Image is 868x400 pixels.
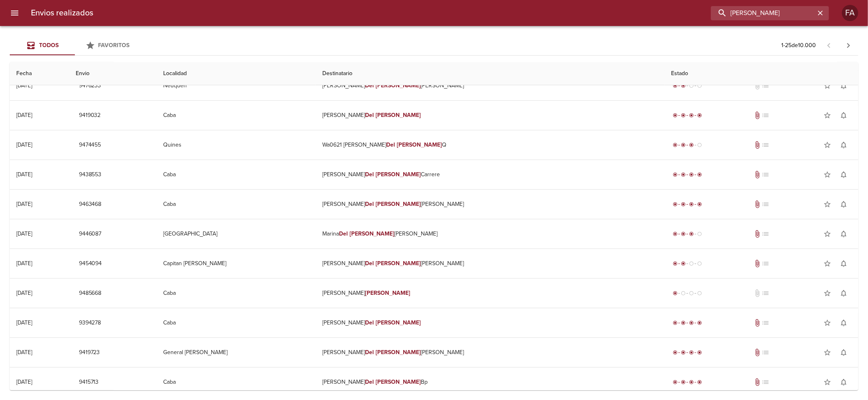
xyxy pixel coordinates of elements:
td: Caba [157,190,316,219]
button: 9476233 [76,78,105,93]
span: radio_button_unchecked [697,143,702,147]
td: Caba [157,160,316,189]
button: Activar notificaciones [835,137,852,153]
div: [DATE] [16,112,32,119]
td: Neuquen [157,71,316,100]
span: radio_button_checked [681,143,686,147]
span: star_border [823,259,831,268]
em: [PERSON_NAME] [376,201,421,208]
span: radio_button_checked [697,113,702,118]
span: radio_button_checked [681,261,686,266]
em: [PERSON_NAME] [376,112,421,119]
div: [DATE] [16,230,32,237]
span: radio_button_checked [681,320,686,325]
span: 9438553 [79,170,102,180]
span: notifications_none [840,348,848,357]
div: [DATE] [16,171,32,178]
span: radio_button_checked [673,261,678,266]
td: [PERSON_NAME] Bp [316,368,665,397]
span: radio_button_unchecked [689,261,694,266]
div: [DATE] [16,319,32,326]
button: Activar notificaciones [835,255,852,272]
button: Activar notificaciones [835,315,852,331]
span: star_border [823,82,831,90]
span: Favoritos [98,42,130,49]
div: Despachado [671,259,704,268]
div: [DATE] [16,141,32,148]
span: radio_button_checked [697,350,702,355]
button: Agregar a favoritos [819,374,835,390]
button: Activar notificaciones [835,107,852,123]
span: radio_button_checked [673,231,678,236]
span: radio_button_unchecked [697,291,702,296]
span: 9476233 [79,81,101,91]
span: radio_button_checked [673,202,678,207]
span: radio_button_unchecked [689,291,694,296]
div: Generado [671,289,704,297]
span: notifications_none [840,259,848,268]
span: No tiene pedido asociado [761,141,770,149]
em: Del [365,378,374,385]
td: [PERSON_NAME] [PERSON_NAME] [316,338,665,367]
button: Activar notificaciones [835,196,852,212]
span: radio_button_unchecked [681,291,686,296]
div: Entregado [671,348,704,357]
div: Entregado [671,378,704,386]
button: Activar notificaciones [835,78,852,94]
h6: Envios realizados [31,6,93,19]
span: Tiene documentos adjuntos [753,319,761,327]
span: No tiene pedido asociado [761,378,770,386]
span: radio_button_checked [689,202,694,207]
span: No tiene pedido asociado [761,348,770,357]
td: Capitan [PERSON_NAME] [157,249,316,278]
span: star_border [823,319,831,327]
td: [GEOGRAPHIC_DATA] [157,219,316,249]
div: En viaje [671,141,704,149]
span: notifications_none [840,378,848,386]
button: Activar notificaciones [835,226,852,242]
span: radio_button_checked [689,350,694,355]
button: Activar notificaciones [835,374,852,390]
em: Del [339,230,348,237]
em: Del [365,171,374,178]
span: radio_button_checked [673,291,678,296]
th: Fecha [10,62,69,85]
span: radio_button_checked [689,113,694,118]
em: Del [387,141,396,148]
div: [DATE] [16,290,32,296]
span: 9394278 [79,318,101,328]
span: notifications_none [840,111,848,119]
span: notifications_none [840,230,848,238]
button: Agregar a favoritos [819,255,835,272]
em: [PERSON_NAME] [350,230,395,237]
td: [PERSON_NAME] [316,279,665,308]
span: radio_button_checked [673,113,678,118]
button: 9474455 [76,138,105,153]
span: star_border [823,289,831,297]
span: radio_button_checked [697,202,702,207]
button: Agregar a favoritos [819,137,835,153]
span: No tiene pedido asociado [761,171,770,179]
td: [PERSON_NAME] [PERSON_NAME] [316,190,665,219]
em: [PERSON_NAME] [376,319,421,326]
button: 9446087 [76,227,105,242]
span: radio_button_checked [689,231,694,236]
em: [PERSON_NAME] [376,349,421,356]
td: Caba [157,368,316,397]
em: Del [365,319,374,326]
span: star_border [823,200,831,208]
th: Envio [69,62,157,85]
span: notifications_none [840,319,848,327]
span: star_border [823,348,831,357]
div: En viaje [671,230,704,238]
div: Entregado [671,200,704,208]
em: Del [365,112,374,119]
span: radio_button_checked [673,172,678,177]
div: [DATE] [16,260,32,267]
button: 9419032 [76,108,104,123]
button: 9394278 [76,316,105,331]
span: radio_button_checked [689,380,694,385]
span: No tiene pedido asociado [761,319,770,327]
span: radio_button_unchecked [697,261,702,266]
span: No tiene documentos adjuntos [753,82,761,90]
